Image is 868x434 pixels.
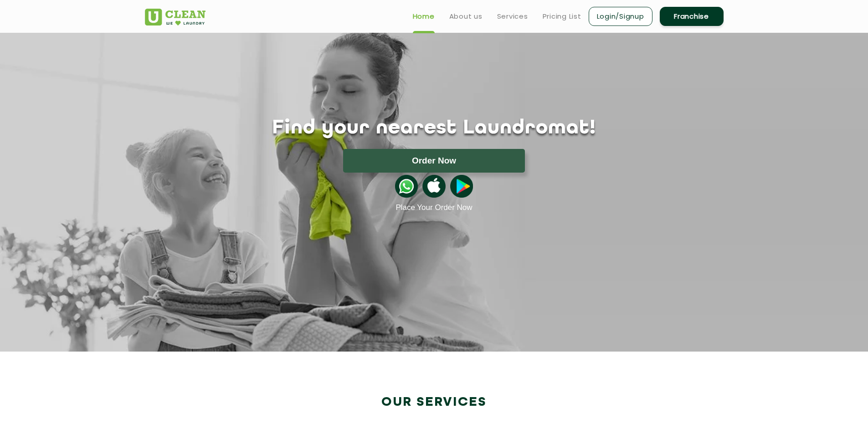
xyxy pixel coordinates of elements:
a: Login/Signup [589,7,652,26]
a: Franchise [660,7,724,26]
img: playstoreicon.png [450,175,473,198]
a: Services [497,11,528,22]
img: UClean Laundry and Dry Cleaning [145,9,205,26]
a: Pricing List [543,11,581,22]
button: Order Now [343,149,525,173]
a: About us [449,11,483,22]
img: apple-icon.png [422,175,445,198]
img: whatsappicon.png [395,175,418,198]
a: Place Your Order Now [395,203,472,212]
a: Home [413,11,435,22]
h2: Our Services [145,395,724,410]
h1: Find your nearest Laundromat! [138,117,730,140]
